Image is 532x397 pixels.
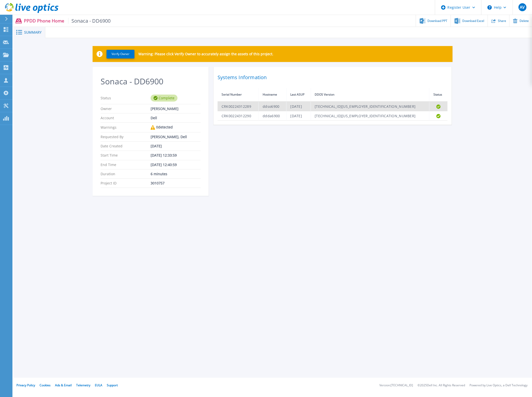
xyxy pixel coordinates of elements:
[151,116,201,120] div: Dell
[101,172,151,176] p: Duration
[311,102,429,111] td: [TECHNICAL_ID][US_EMPLOYER_IDENTIFICATION_NUMBER]
[16,383,35,387] a: Privacy Policy
[498,19,506,22] span: Share
[101,77,201,86] h2: Sonaca - DD6900
[218,73,448,82] h2: Systems Information
[429,88,448,102] th: Status
[463,19,484,22] span: Download Excel
[286,111,311,121] td: [DATE]
[24,18,111,24] p: PPDD Phone Home
[417,384,465,387] li: © 2025 Dell Inc. All Rights Reserved
[151,135,201,139] div: [PERSON_NAME], Dell
[311,111,429,121] td: [TECHNICAL_ID][US_EMPLOYER_IDENTIFICATION_NUMBER]
[40,383,51,387] a: Cookies
[151,144,201,148] div: [DATE]
[259,88,286,102] th: Hostname
[151,153,201,157] div: [DATE] 12:33:59
[24,31,42,34] span: Summary
[470,384,528,387] li: Powered by Live Optics, a Dell Technology
[107,50,134,58] button: Verify Owner
[101,144,151,148] p: Date Created
[76,383,90,387] a: Telemetry
[311,88,429,102] th: DDOS Version
[151,125,201,130] div: 0 detected
[55,383,72,387] a: Ads & Email
[151,107,201,111] div: [PERSON_NAME]
[101,135,151,139] p: Requested By
[151,163,201,167] div: [DATE] 12:40:59
[101,95,151,102] p: Status
[101,153,151,157] p: Start Time
[138,52,273,56] p: Warning: Please click Verify Owner to accurately assign the assets of this project.
[379,384,413,387] li: Version: [TECHNICAL_ID]
[107,383,118,387] a: Support
[218,88,259,102] th: Serial Number
[218,102,259,111] td: CRK00224312289
[151,95,177,102] div: Complete
[259,102,286,111] td: ddso6900
[286,102,311,111] td: [DATE]
[101,107,151,111] p: Owner
[101,125,151,130] p: Warnings
[218,111,259,121] td: CRK00224312290
[101,181,151,185] p: Project ID
[68,18,111,24] span: Sonaca - DD6900
[151,181,201,185] div: 3010757
[259,111,286,121] td: ddda6900
[95,383,102,387] a: EULA
[520,19,529,22] span: Delete
[101,116,151,120] p: Account
[520,5,525,9] span: AV
[286,88,311,102] th: Last ASUP
[151,172,201,176] div: 6 minutes
[101,163,151,167] p: End Time
[428,19,448,22] span: Download PPT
